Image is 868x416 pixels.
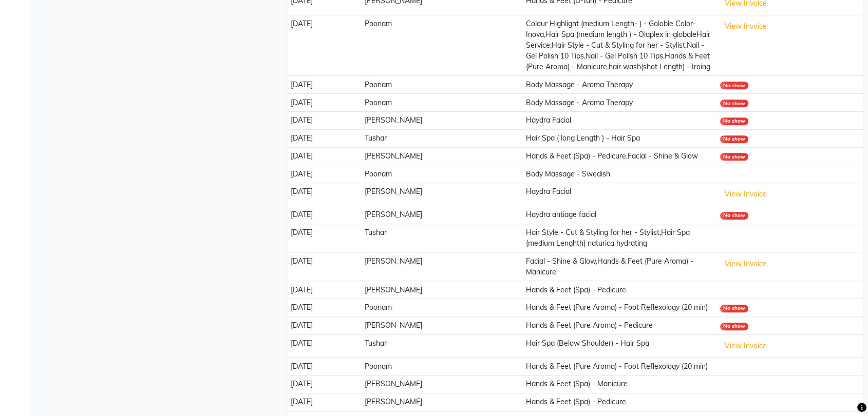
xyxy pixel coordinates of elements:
[361,165,522,183] td: Poonam
[361,183,522,206] td: [PERSON_NAME]
[288,224,362,252] td: [DATE]
[288,375,362,393] td: [DATE]
[523,393,717,411] td: Hands & Feet (Spa) - Pedicure
[720,338,771,354] button: View Invoice
[523,299,717,316] td: Hands & Feet (Pure Aroma) - Foot Reflexology (20 min)
[720,100,748,107] div: No show
[361,15,522,76] td: Poonam
[288,15,362,76] td: [DATE]
[720,153,748,161] div: No show
[720,212,748,220] div: No show
[523,94,717,112] td: Body Massage - Aroma Therapy
[720,323,748,330] div: No show
[361,224,522,252] td: Tushar
[361,206,522,224] td: [PERSON_NAME]
[361,281,522,299] td: [PERSON_NAME]
[288,165,362,183] td: [DATE]
[361,94,522,112] td: Poonam
[523,252,717,281] td: Facial - Shine & Glow,Hands & Feet (Pure Aroma) - Manicure
[288,358,362,375] td: [DATE]
[361,252,522,281] td: [PERSON_NAME]
[288,129,362,147] td: [DATE]
[361,129,522,147] td: Tushar
[720,186,771,202] button: View Invoice
[288,281,362,299] td: [DATE]
[288,206,362,224] td: [DATE]
[288,183,362,206] td: [DATE]
[361,76,522,94] td: Poonam
[361,316,522,334] td: [PERSON_NAME]
[523,76,717,94] td: Body Massage - Aroma Therapy
[523,316,717,334] td: Hands & Feet (Pure Aroma) - Pedicure
[288,252,362,281] td: [DATE]
[523,15,717,76] td: Colour Highlight (medium Length- ) - Goloble Color- Inova,Hair Spa (medium length ) - Olaplex in ...
[720,18,771,34] button: View Invoice
[361,299,522,316] td: Poonam
[288,334,362,358] td: [DATE]
[523,111,717,129] td: Haydra Facial
[288,111,362,129] td: [DATE]
[288,76,362,94] td: [DATE]
[288,316,362,334] td: [DATE]
[361,393,522,411] td: [PERSON_NAME]
[361,147,522,165] td: [PERSON_NAME]
[361,334,522,358] td: Tushar
[720,117,748,125] div: No show
[523,165,717,183] td: Body Massage - Swedish
[361,111,522,129] td: [PERSON_NAME]
[523,224,717,252] td: Hair Style - Cut & Styling for her - Stylist,Hair Spa (medium Lenghth) naturica hydrating
[523,281,717,299] td: Hands & Feet (Spa) - Pedicure
[288,299,362,316] td: [DATE]
[523,375,717,393] td: Hands & Feet (Spa) - Manicure
[523,129,717,147] td: Hair Spa ( long Length ) - Hair Spa
[523,206,717,224] td: Haydra antiage facial
[523,334,717,358] td: Hair Spa (Below Shoulder) - Hair Spa
[288,147,362,165] td: [DATE]
[523,147,717,165] td: Hands & Feet (Spa) - Pedicure,Facial - Shine & Glow
[361,375,522,393] td: [PERSON_NAME]
[523,183,717,206] td: Haydra Facial
[720,305,748,312] div: No show
[523,358,717,375] td: Hands & Feet (Pure Aroma) - Foot Reflexology (20 min)
[361,358,522,375] td: Poonam
[720,82,748,89] div: No show
[288,94,362,112] td: [DATE]
[720,135,748,143] div: No show
[288,393,362,411] td: [DATE]
[720,256,771,272] button: View Invoice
